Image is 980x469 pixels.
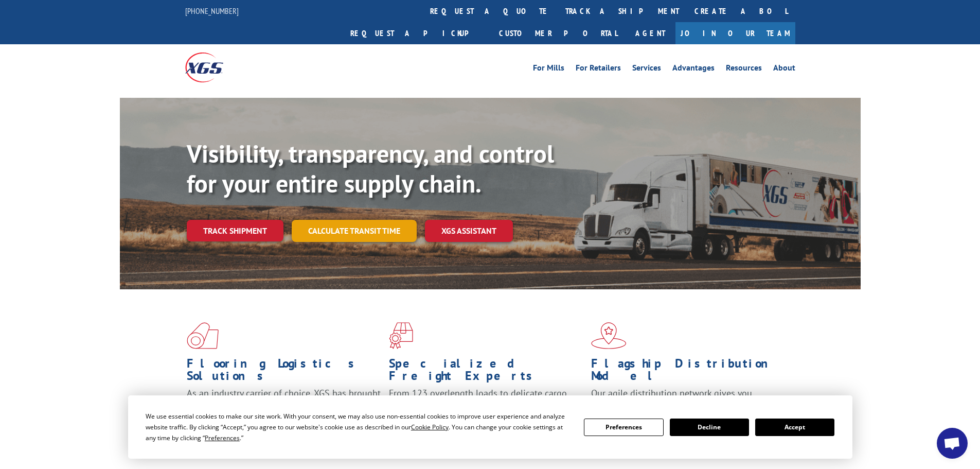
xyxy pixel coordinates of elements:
button: Decline [670,419,749,436]
a: For Retailers [576,64,621,75]
h1: Flagship Distribution Model [591,357,786,387]
span: Preferences [205,433,240,442]
button: Preferences [584,419,663,436]
img: xgs-icon-flagship-distribution-model-red [591,322,627,349]
a: For Mills [533,64,564,75]
a: Open chat [937,428,968,459]
a: Resources [726,64,762,75]
h1: Specialized Freight Experts [389,357,583,387]
p: From 123 overlength loads to delicate cargo, our experienced staff knows the best way to move you... [389,387,583,433]
b: Visibility, transparency, and control for your entire supply chain. [187,137,554,199]
div: We use essential cookies to make our site work. With your consent, we may also use non-essential ... [146,411,572,443]
a: Request a pickup [343,22,491,44]
a: About [773,64,795,75]
a: Agent [625,22,675,44]
h1: Flooring Logistics Solutions [187,357,381,387]
a: Calculate transit time [292,220,417,242]
span: Cookie Policy [411,423,449,431]
span: As an industry carrier of choice, XGS has brought innovation and dedication to flooring logistics... [187,387,381,424]
a: Advantages [672,64,715,75]
img: xgs-icon-focused-on-flooring-red [389,322,413,349]
div: Cookie Consent Prompt [128,395,852,459]
a: XGS ASSISTANT [425,220,513,242]
a: Customer Portal [491,22,625,44]
button: Accept [755,419,834,436]
a: Services [632,64,661,75]
a: Track shipment [187,220,283,241]
img: xgs-icon-total-supply-chain-intelligence-red [187,322,219,349]
a: [PHONE_NUMBER] [185,6,239,16]
span: Our agile distribution network gives you nationwide inventory management on demand. [591,387,780,411]
a: Join Our Team [675,22,795,44]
